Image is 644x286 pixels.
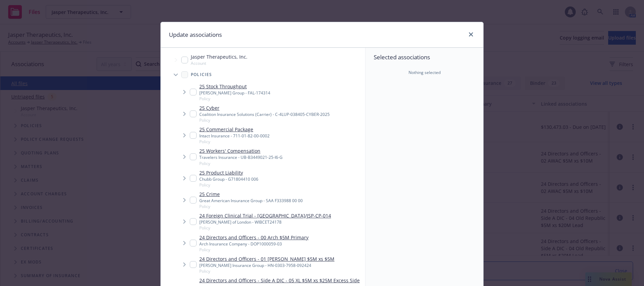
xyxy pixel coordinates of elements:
[374,53,475,61] span: Selected associations
[199,104,330,111] a: 25 Cyber
[199,247,309,253] span: Policy
[199,83,270,90] a: 25 Stock Throughput
[199,139,270,145] span: Policy
[199,117,330,123] span: Policy
[409,70,441,76] span: Nothing selected
[191,73,212,77] span: Policies
[199,111,330,117] div: Coalition Insurance Solutions (Carrier) - C-4LUP-038405-CYBER-2025
[199,268,334,274] span: Policy
[199,234,309,241] a: 24 Directors and Officers - 00 Arch $5M Primary
[199,161,283,166] span: Policy
[199,241,309,247] div: Arch Insurance Company - DOP1000059-03
[199,176,258,182] div: Chubb Group - G71804410 006
[467,30,475,39] a: close
[191,53,247,60] span: Jasper Therapeutics, Inc.
[199,154,283,160] div: Travelers Insurance - UB-B3449021-25-I6-G
[169,30,222,39] h1: Update associations
[199,169,258,176] a: 25 Product Liability
[199,90,270,96] div: [PERSON_NAME] Group - FAL-174314
[199,133,270,139] div: Intact Insurance - 711-01-82-00-0002
[199,262,334,268] div: [PERSON_NAME] Insurance Group - HN-0303-7958-092424
[199,126,270,133] a: 25 Commercial Package
[199,255,334,262] a: 24 Directors and Officers - 01 [PERSON_NAME] $5M xs $5M
[199,96,270,102] span: Policy
[199,147,283,154] a: 25 Workers' Compensation
[191,60,247,66] span: Account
